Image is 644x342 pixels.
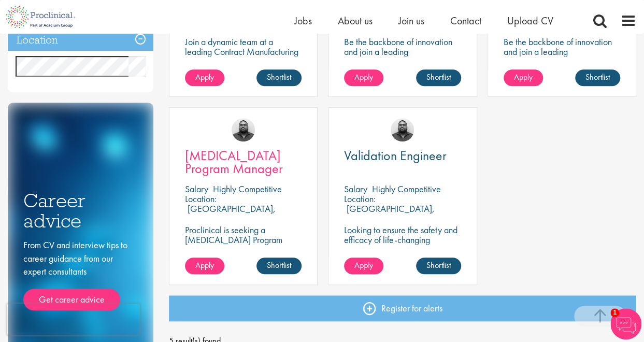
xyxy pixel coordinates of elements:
[416,258,461,274] a: Shortlist
[354,72,373,82] span: Apply
[169,295,636,321] a: Register for alerts
[185,69,224,86] a: Apply
[344,37,461,86] p: Be the backbone of innovation and join a leading pharmaceutical company to help keep life-changin...
[391,118,414,141] img: Ashley Bennett
[504,69,543,86] a: Apply
[23,289,120,310] a: Get career advice
[195,72,214,82] span: Apply
[372,183,441,195] p: Highly Competitive
[344,147,447,164] span: Validation Engineer
[507,14,553,27] a: Upload CV
[185,37,302,96] p: Join a dynamic team at a leading Contract Manufacturing Organisation (CMO) and contribute to grou...
[195,260,214,270] span: Apply
[213,183,282,195] p: Highly Competitive
[344,149,461,162] a: Validation Engineer
[23,191,138,231] h3: Career advice
[185,193,217,205] span: Location:
[185,258,224,274] a: Apply
[344,193,376,205] span: Location:
[185,147,283,177] span: [MEDICAL_DATA] Program Manager
[185,183,208,195] span: Salary
[398,14,424,27] a: Join us
[344,225,461,294] p: Looking to ensure the safety and efficacy of life-changing treatments? Step into a key role with ...
[575,69,620,86] a: Shortlist
[23,238,138,310] div: From CV and interview tips to career guidance from our expert consultants
[185,225,302,284] p: Proclinical is seeking a [MEDICAL_DATA] Program Manager to join our client's team for an exciting...
[7,304,140,335] iframe: reCAPTCHA
[8,29,153,51] h3: Location
[344,258,383,274] a: Apply
[610,308,619,317] span: 1
[514,72,533,82] span: Apply
[185,149,302,175] a: [MEDICAL_DATA] Program Manager
[232,118,255,141] img: Ashley Bennett
[416,69,461,86] a: Shortlist
[610,308,641,339] img: Chatbot
[344,203,435,224] p: [GEOGRAPHIC_DATA], [GEOGRAPHIC_DATA]
[344,183,367,195] span: Salary
[185,203,276,224] p: [GEOGRAPHIC_DATA], [GEOGRAPHIC_DATA]
[256,69,302,86] a: Shortlist
[256,258,302,274] a: Shortlist
[294,14,312,27] a: Jobs
[354,260,373,270] span: Apply
[338,14,373,27] a: About us
[504,37,620,86] p: Be the backbone of innovation and join a leading pharmaceutical company to help keep life-changin...
[344,69,383,86] a: Apply
[450,14,481,27] a: Contact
